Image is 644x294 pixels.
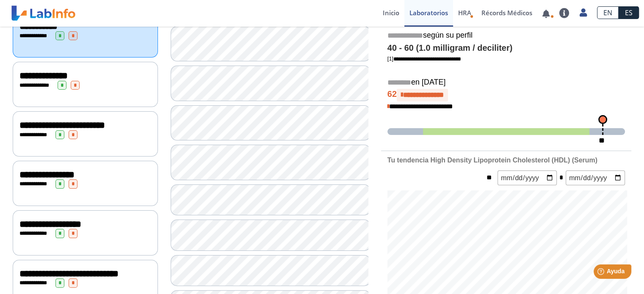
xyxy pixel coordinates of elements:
[458,8,471,17] span: HRA
[619,6,639,19] a: ES
[387,78,625,88] h5: en [DATE]
[387,55,461,62] a: [1]
[387,31,625,41] h5: según su perfil
[597,6,619,19] a: EN
[566,170,625,185] input: mm/dd/yyyy
[387,43,625,53] h4: 40 - 60 (1.0 milligram / deciliter)
[569,261,635,285] iframe: Help widget launcher
[498,170,557,185] input: mm/dd/yyyy
[387,157,597,164] b: Tu tendencia High Density Lipoprotein Cholesterol (HDL) (Serum)
[387,89,625,102] h4: 62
